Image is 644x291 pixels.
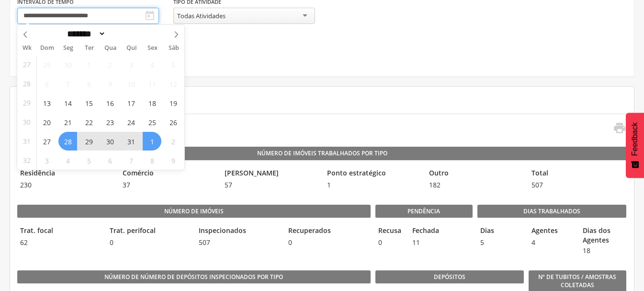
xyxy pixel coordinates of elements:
legend: Residência [17,168,115,179]
select: Month [64,29,106,39]
span: Julho 24, 2025 [122,113,140,131]
span: Julho 13, 2025 [37,93,56,112]
span: Julho 18, 2025 [143,93,161,112]
span: Sex [142,45,163,51]
a:  [607,121,626,137]
span: 0 [285,238,370,247]
legend: Outro [426,168,524,179]
span: 29 [23,93,31,112]
span: 11 [409,238,439,247]
span: Seg [57,45,79,51]
legend: Número de Imóveis Trabalhados por Tipo [17,147,627,160]
span: 57 [222,180,319,190]
span: Julho 3, 2025 [122,55,140,74]
span: Julho 7, 2025 [58,74,77,93]
span: 0 [107,238,192,247]
legend: Dias Trabalhados [477,205,626,218]
legend: Recusa [375,226,405,237]
span: Julho 1, 2025 [79,55,98,74]
span: Julho 21, 2025 [58,113,77,131]
span: Julho 23, 2025 [101,113,119,131]
legend: Dias [477,226,524,237]
span: 507 [529,180,626,190]
span: Julho 25, 2025 [143,113,161,131]
legend: Recuperados [285,226,370,237]
span: Agosto 2, 2025 [164,132,182,151]
span: Julho 17, 2025 [122,93,140,112]
span: Wk [17,41,36,55]
span: Ter [79,45,100,51]
span: Julho 29, 2025 [79,132,98,151]
span: 37 [120,180,217,190]
legend: Ponto estratégico [324,168,422,179]
span: 62 [17,238,102,247]
span: Agosto 6, 2025 [101,151,119,170]
input: Year [106,29,137,39]
legend: [PERSON_NAME] [222,168,319,179]
span: 0 [375,238,405,247]
span: 32 [23,151,31,170]
span: Agosto 9, 2025 [164,151,182,170]
span: Qua [100,45,121,51]
span: Agosto 3, 2025 [37,151,56,170]
legend: Fechada [409,226,439,237]
span: Julho 4, 2025 [143,55,161,74]
span: Julho 15, 2025 [79,93,98,112]
span: 18 [580,246,626,256]
button: Feedback - Mostrar pesquisa [626,113,644,178]
legend: Trat. focal [17,226,102,237]
legend: Dias dos Agentes [580,226,626,245]
span: 31 [23,132,31,151]
span: Julho 11, 2025 [143,74,161,93]
span: 28 [23,74,31,93]
legend: Número de Número de Depósitos Inspecionados por Tipo [17,270,371,284]
span: Dom [36,45,57,51]
span: Julho 30, 2025 [101,132,119,151]
span: Agosto 4, 2025 [58,151,77,170]
span: 27 [23,55,31,74]
span: Julho 8, 2025 [79,74,98,93]
legend: Trat. perifocal [107,226,192,237]
span: Junho 29, 2025 [37,55,56,74]
span: Agosto 1, 2025 [143,132,161,151]
legend: Inspecionados [196,226,281,237]
span: 5 [477,238,524,247]
span: Julho 26, 2025 [164,113,182,131]
span: Feedback [631,122,639,156]
span: Agosto 5, 2025 [79,151,98,170]
span: Julho 9, 2025 [101,74,119,93]
span: 230 [17,180,115,190]
span: Qui [121,45,142,51]
span: Julho 14, 2025 [58,93,77,112]
div: Todas Atividades [177,12,226,20]
span: Julho 27, 2025 [37,132,56,151]
legend: Número de imóveis [17,205,371,218]
span: Julho 19, 2025 [164,93,182,112]
span: Junho 30, 2025 [58,55,77,74]
span: 30 [23,113,31,131]
legend: Pendência [375,205,473,218]
span: Julho 12, 2025 [164,74,182,93]
span: 182 [426,180,524,190]
span: 507 [196,238,281,247]
span: Julho 31, 2025 [122,132,140,151]
legend: Comércio [120,168,217,179]
span: Julho 20, 2025 [37,113,56,131]
legend: Depósitos [375,270,524,284]
span: Agosto 7, 2025 [122,151,140,170]
span: Julho 2, 2025 [101,55,119,74]
span: Julho 10, 2025 [122,74,140,93]
span: 1 [324,180,422,190]
span: Julho 16, 2025 [101,93,119,112]
span: Julho 5, 2025 [164,55,182,74]
span: Sáb [163,45,184,51]
span: Julho 22, 2025 [79,113,98,131]
span: Julho 28, 2025 [58,132,77,151]
span: 4 [529,238,575,247]
legend: Total [529,168,626,179]
i:  [144,10,156,22]
i:  [613,121,626,135]
span: Julho 6, 2025 [37,74,56,93]
span: Agosto 8, 2025 [143,151,161,170]
legend: Agentes [529,226,575,237]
